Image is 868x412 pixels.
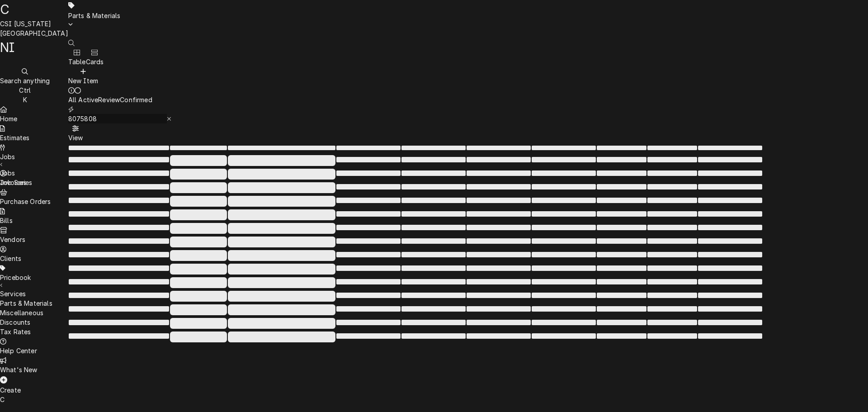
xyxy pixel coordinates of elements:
span: ‌ [597,170,646,176]
span: ‌ [597,211,646,217]
span: ‌ [467,238,531,244]
div: Cards [86,57,104,66]
span: ‌ [597,184,646,189]
span: ‌ [647,146,697,150]
span: ‌ [597,146,646,150]
span: ‌ [532,293,596,298]
span: ‌ [597,225,646,230]
span: New Item [68,77,98,85]
span: ‌ [597,265,646,271]
span: ‌ [336,320,401,325]
span: ‌ [170,209,227,220]
span: ‌ [170,250,227,261]
span: ‌ [69,157,169,162]
span: ‌ [597,293,646,298]
span: ‌ [467,198,531,203]
span: ‌ [647,170,697,176]
span: ‌ [698,252,762,257]
span: ‌ [228,250,335,261]
span: ‌ [228,155,335,166]
span: ‌ [336,146,401,150]
span: ‌ [532,225,596,230]
span: Ctrl [19,86,31,94]
span: ‌ [228,277,335,288]
span: ‌ [698,146,762,150]
span: ‌ [532,170,596,176]
span: ‌ [336,293,401,298]
span: ‌ [228,318,335,329]
span: ‌ [69,211,169,217]
button: Erase input [167,114,172,123]
span: ‌ [597,279,646,284]
span: ‌ [647,293,697,298]
button: Open search [68,38,75,47]
span: Parts & Materials [68,12,121,19]
span: ‌ [69,225,169,230]
span: ‌ [401,279,466,284]
span: ‌ [698,279,762,284]
span: ‌ [698,157,762,162]
span: ‌ [228,196,335,207]
span: ‌ [228,304,335,315]
span: ‌ [597,252,646,257]
span: ‌ [170,304,227,315]
span: ‌ [698,198,762,203]
span: ‌ [597,157,646,162]
span: ‌ [647,306,697,312]
span: ‌ [336,265,401,271]
span: ‌ [336,184,401,189]
span: ‌ [170,196,227,207]
span: ‌ [336,157,401,162]
span: ‌ [170,331,227,342]
span: K [23,96,27,104]
span: ‌ [401,184,466,189]
span: ‌ [467,225,531,230]
span: ‌ [597,320,646,325]
span: ‌ [467,157,531,162]
span: ‌ [401,333,466,339]
span: ‌ [401,238,466,244]
span: ‌ [467,333,531,339]
span: ‌ [336,238,401,244]
span: ‌ [647,279,697,284]
span: ‌ [698,333,762,339]
input: Keyword search [68,114,167,123]
span: ‌ [467,211,531,217]
span: ‌ [647,252,697,257]
span: ‌ [228,264,335,275]
span: ‌ [647,184,697,189]
span: ‌ [467,184,531,189]
span: ‌ [467,279,531,284]
span: ‌ [467,170,531,176]
span: ‌ [336,333,401,339]
span: ‌ [170,277,227,288]
span: ‌ [228,331,335,342]
span: ‌ [69,184,169,189]
span: ‌ [69,306,169,312]
span: ‌ [401,320,466,325]
span: ‌ [698,238,762,244]
span: ‌ [401,225,466,230]
span: ‌ [698,225,762,230]
span: ‌ [170,318,227,329]
span: ‌ [69,320,169,325]
button: New Item [68,66,98,85]
span: ‌ [170,237,227,247]
table: All Active Parts & Materials List Loading [68,142,763,343]
span: ‌ [647,265,697,271]
span: ‌ [467,306,531,312]
span: ‌ [228,237,335,247]
span: ‌ [647,238,697,244]
span: ‌ [532,333,596,339]
div: Table [68,57,86,66]
span: ‌ [336,252,401,257]
span: ‌ [401,306,466,312]
span: ‌ [647,320,697,325]
span: ‌ [401,170,466,176]
span: ‌ [532,184,596,189]
span: ‌ [401,293,466,298]
span: ‌ [228,146,335,150]
span: ‌ [698,306,762,312]
span: ‌ [532,279,596,284]
span: ‌ [228,209,335,220]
